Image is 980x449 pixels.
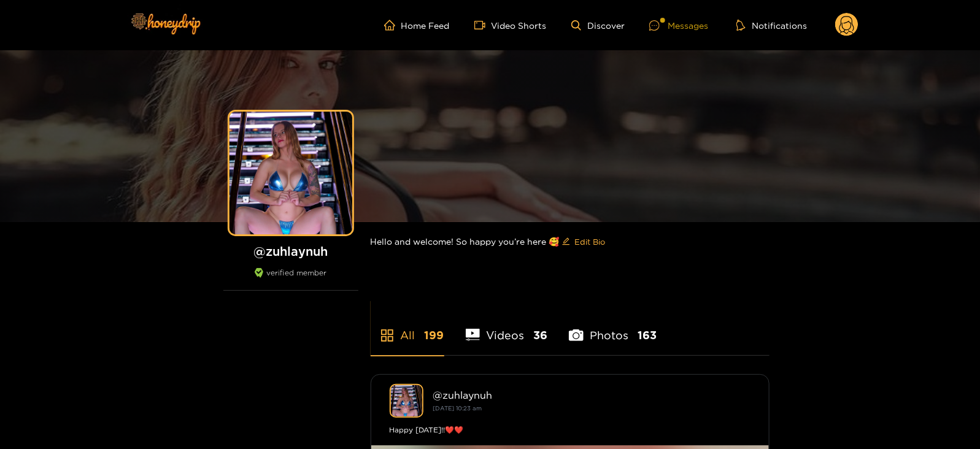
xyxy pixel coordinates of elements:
[425,328,444,343] span: 199
[380,328,395,343] span: appstore
[223,244,358,259] h1: @ zuhlaynuh
[384,20,450,31] a: Home Feed
[474,20,547,31] a: Video Shorts
[433,390,750,401] div: @ zuhlaynuh
[390,424,750,436] div: Happy [DATE]!!❤️❤️
[733,19,811,31] button: Notifications
[390,384,423,418] img: zuhlaynuh
[466,300,548,355] li: Videos
[474,20,492,31] span: video-camera
[371,222,770,261] div: Hello and welcome! So happy you’re here 🥰
[575,236,606,248] span: Edit Bio
[569,300,657,355] li: Photos
[384,20,401,31] span: home
[433,405,482,412] small: [DATE] 10:23 am
[223,268,358,291] div: verified member
[571,20,625,31] a: Discover
[649,18,708,33] div: Messages
[560,232,608,251] button: editEdit Bio
[533,328,547,343] span: 36
[638,328,657,343] span: 163
[371,300,444,355] li: All
[562,237,570,247] span: edit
